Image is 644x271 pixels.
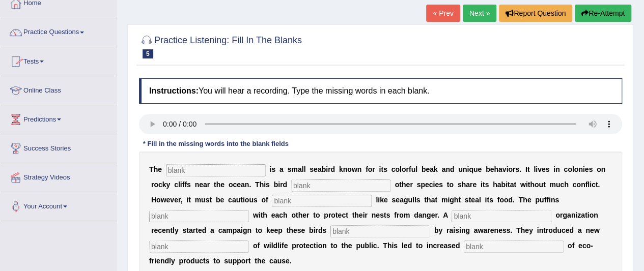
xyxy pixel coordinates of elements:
b: c [279,211,283,219]
b: s [310,165,314,173]
b: e [585,165,589,173]
b: f [585,180,587,189]
b: s [206,196,210,204]
b: h [454,196,459,204]
b: s [266,180,270,189]
a: Online Class [1,76,117,102]
b: p [324,211,328,219]
b: i [326,165,328,173]
b: t [543,180,546,189]
b: a [318,165,322,173]
b: a [275,211,279,219]
b: e [199,180,203,189]
b: i [485,196,487,204]
b: t [381,165,383,173]
b: e [166,196,170,204]
b: e [376,211,380,219]
b: u [411,165,415,173]
b: e [384,196,388,204]
b: e [158,165,162,173]
b: b [486,165,490,173]
b: a [400,196,404,204]
b: d [283,180,287,189]
b: i [481,180,483,189]
b: o [368,165,373,173]
b: t [261,211,263,219]
b: c [592,180,596,189]
b: i [259,211,261,219]
b: i [186,196,188,204]
b: i [243,196,245,204]
b: s [380,211,384,219]
b: h [523,196,527,204]
b: r [470,180,472,189]
b: l [178,180,180,189]
b: u [458,165,463,173]
a: Predictions [1,105,117,131]
b: h [283,211,288,219]
a: Next » [463,5,496,22]
b: d [508,196,513,204]
b: a [241,180,245,189]
h4: You will hear a recording. Type the missing words in each blank. [139,78,622,104]
b: Instructions: [149,86,199,95]
b: i [264,180,266,189]
b: i [433,180,435,189]
b: t [527,165,530,173]
b: h [530,180,535,189]
b: a [510,180,514,189]
b: n [357,165,362,173]
b: c [429,180,433,189]
b: t [214,180,216,189]
b: o [154,180,158,189]
b: e [359,211,363,219]
b: o [402,165,406,173]
b: t [508,180,510,189]
b: o [395,165,400,173]
b: o [229,180,233,189]
b: c [174,180,178,189]
b: n [445,165,450,173]
b: g [450,196,454,204]
b: h [216,180,221,189]
b: t [313,211,316,219]
b: . [519,165,521,173]
b: s [589,165,593,173]
b: h [493,180,497,189]
b: o [316,211,320,219]
b: e [426,165,430,173]
b: o [395,180,400,189]
b: e [220,196,224,204]
b: s [485,180,489,189]
b: t [346,211,348,219]
b: s [391,196,396,204]
b: r [178,196,181,204]
b: h [494,165,498,173]
b: c [560,180,564,189]
b: o [291,211,296,219]
b: e [302,211,306,219]
b: s [515,165,519,173]
b: t [447,180,450,189]
b: q [469,165,473,173]
b: l [479,196,481,204]
b: o [331,211,335,219]
b: e [431,211,435,219]
b: g [404,196,408,204]
b: l [414,196,416,204]
b: l [587,180,590,189]
b: n [372,211,376,219]
b: n [551,196,555,204]
b: s [439,180,443,189]
b: i [583,165,585,173]
b: f [546,196,549,204]
b: e [271,211,275,219]
b: a [466,180,470,189]
b: t [458,196,461,204]
b: o [568,165,572,173]
b: o [504,196,509,204]
b: n [463,165,467,173]
b: u [556,180,561,189]
b: f [266,196,268,204]
b: r [306,211,309,219]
